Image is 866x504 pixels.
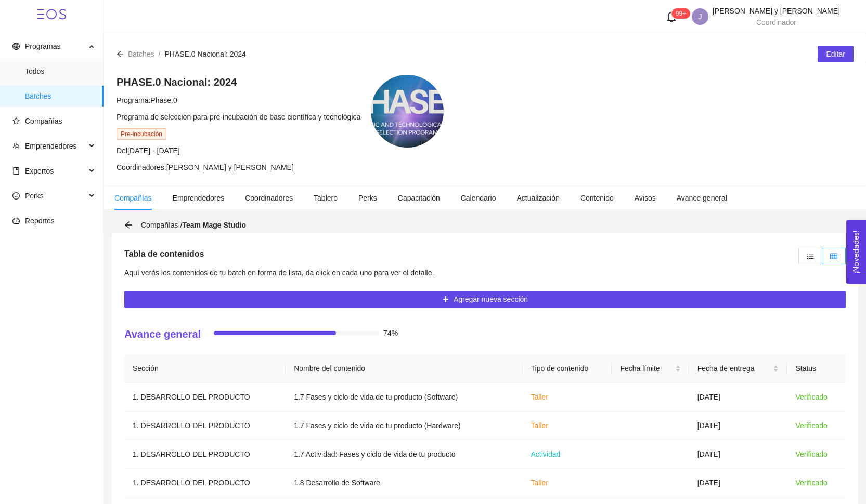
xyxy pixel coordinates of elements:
span: Pre-incubación [117,128,166,140]
span: arrow-left [124,221,133,229]
h5: Tabla de contenidos [124,248,204,260]
span: Editar [826,48,845,60]
h4: PHASE.0 Nacional: 2024 [117,75,360,89]
span: Actividad [531,450,560,458]
span: book [12,167,20,175]
span: Verificado [795,393,827,401]
button: Open Feedback Widget [846,220,866,284]
span: Emprendedores [25,142,77,150]
span: Verificado [795,450,827,458]
span: Aquí verás los contenidos de tu batch en forma de lista, da click en cada uno para ver el detalle. [124,269,434,277]
td: 1.7 Fases y ciclo de vida de tu producto (Software) [286,383,522,412]
th: Sección [124,354,286,383]
button: Editar [818,46,854,62]
span: Taller [531,393,548,401]
span: Contenido [580,194,614,202]
span: Coordinadores: [PERSON_NAME] y [PERSON_NAME] [117,163,294,171]
span: Coordinador [756,18,796,26]
span: team [12,142,20,150]
span: Verificado [795,479,827,487]
span: Taller [531,479,548,487]
span: Del [DATE] - [DATE] [117,147,180,155]
td: [DATE] [689,440,787,469]
span: star [12,117,20,125]
span: Tablero [314,194,338,202]
span: Emprendedores [173,194,225,202]
td: 1. DESARROLLO DEL PRODUCTO [124,469,286,497]
td: 1.7 Fases y ciclo de vida de tu producto (Hardware) [286,412,522,440]
span: plus [442,296,449,304]
span: Compañías [114,194,152,202]
span: Compañías / [141,221,246,229]
span: Compañías [25,117,62,125]
span: Coordinadores [245,194,293,202]
span: Programa: Phase.0 [117,96,177,104]
td: 1. DESARROLLO DEL PRODUCTO [124,383,286,412]
h4: Avance general [124,327,201,341]
span: Calendario [461,194,496,202]
span: Batches [25,86,95,107]
th: Status [787,354,846,383]
span: Todos [25,61,95,82]
span: Programas [25,42,60,50]
span: Taller [531,421,548,430]
td: [DATE] [689,412,787,440]
span: J [698,8,702,25]
span: Perks [25,192,44,200]
span: Capacitación [398,194,440,202]
span: arrow-left [117,50,124,58]
sup: 122 [671,8,690,19]
td: 1. DESARROLLO DEL PRODUCTO [124,440,286,469]
strong: Team Mage Studio [182,221,246,229]
span: bell [666,11,677,22]
span: dashboard [12,217,20,224]
span: smile [12,192,20,200]
span: 74% [383,329,398,337]
th: Tipo de contenido [522,354,612,383]
span: Batches [128,50,154,58]
span: Perks [358,194,377,202]
span: Fecha de entrega [697,363,771,374]
td: 1.7 Actividad: Fases y ciclo de vida de tu producto [286,440,522,469]
span: Reportes [25,217,55,225]
span: [PERSON_NAME] y [PERSON_NAME] [713,7,840,15]
span: unordered-list [807,253,814,260]
td: 1. DESARROLLO DEL PRODUCTO [124,412,286,440]
div: Volver [124,221,133,230]
span: / [159,50,161,58]
span: Expertos [25,167,54,175]
span: Actualización [516,194,560,202]
span: Fecha límite [620,363,673,374]
td: 1.8 Desarrollo de Software [286,469,522,497]
span: Verificado [795,421,827,430]
td: [DATE] [689,469,787,497]
span: global [12,43,20,50]
th: Nombre del contenido [286,354,522,383]
td: [DATE] [689,383,787,412]
span: Avisos [635,194,656,202]
span: Agregar nueva sección [454,294,528,305]
span: Avance general [677,194,727,202]
button: plusAgregar nueva sección [124,291,846,308]
span: Programa de selección para pre-incubación de base científica y tecnológica [117,113,360,121]
span: PHASE.0 Nacional: 2024 [164,50,245,58]
span: table [830,253,837,260]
